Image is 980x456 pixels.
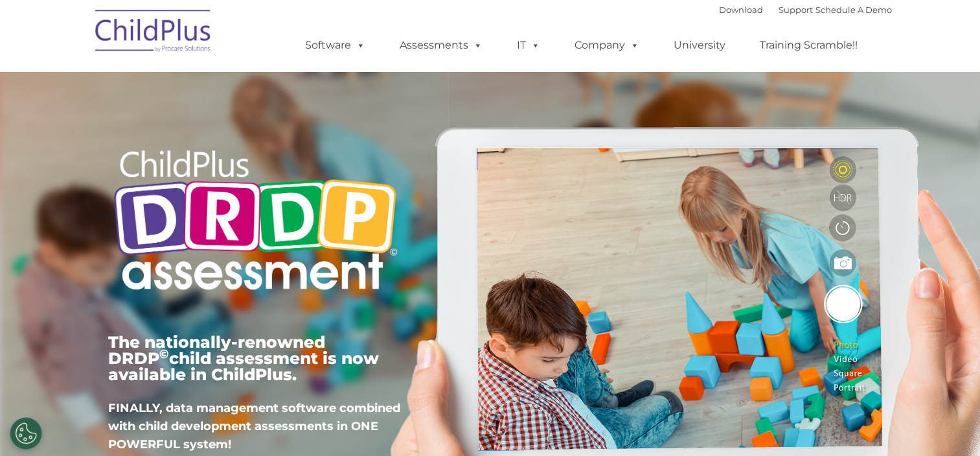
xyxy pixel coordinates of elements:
img: Copyright - DRDP Logo Light [108,133,402,312]
img: ChildPlus by Procare Solutions [89,1,218,65]
font: | [719,5,892,15]
a: Download [719,5,763,15]
a: IT [504,32,553,58]
button: Cookies Settings [10,417,42,450]
sup: © [159,347,169,361]
span: The nationally-renowned DRDP child assessment is now available in ChildPlus. [108,332,379,384]
a: Support [779,5,813,15]
a: Software [292,32,378,58]
a: University [661,32,738,58]
a: Assessments [387,32,496,58]
iframe: Chat Widget [769,316,980,456]
a: Training Scramble!! [747,32,871,58]
a: Schedule A Demo [815,5,892,15]
span: FINALLY, data management software combined with child development assessments in ONE POWERFUL sys... [108,401,400,451]
a: Company [562,32,652,58]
